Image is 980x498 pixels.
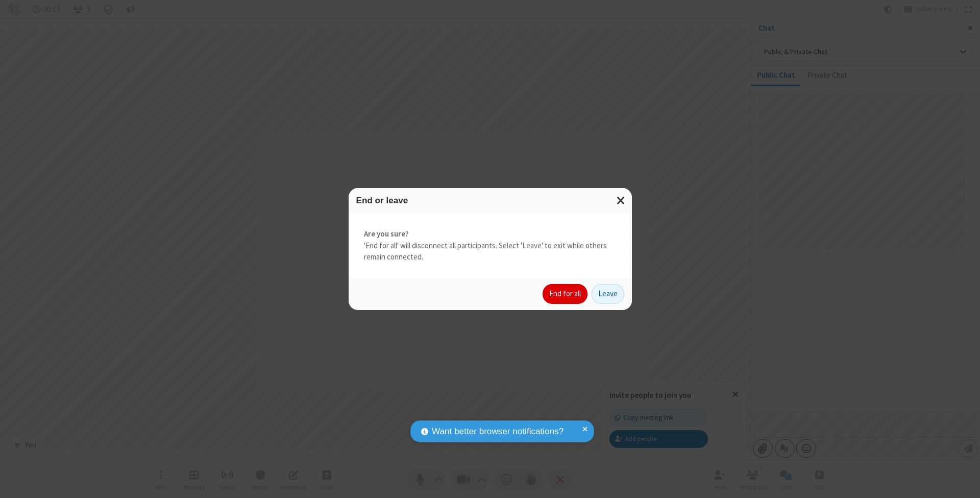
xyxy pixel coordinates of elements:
[356,196,624,205] h3: End or leave
[592,284,624,304] button: Leave
[349,213,632,278] div: 'End for all' will disconnect all participants. Select 'Leave' to exit while others remain connec...
[543,284,587,304] button: End for all
[432,425,563,438] span: Want better browser notifications?
[364,228,617,240] strong: Are you sure?
[610,188,632,213] button: Close modal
